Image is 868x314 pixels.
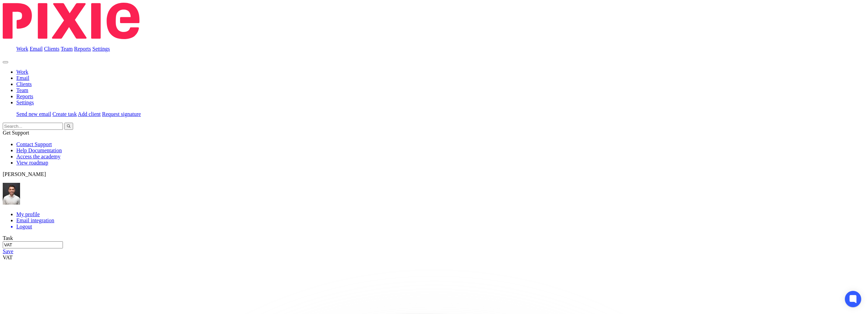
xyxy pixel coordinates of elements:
p: [PERSON_NAME] [3,171,865,177]
a: Reports [16,93,33,99]
a: Work [16,69,28,75]
a: Access the academy [16,154,61,159]
a: Settings [16,100,34,105]
a: Work [16,46,28,52]
a: Logout [16,224,865,230]
a: View roadmap [16,160,48,165]
a: Settings [93,46,110,52]
a: Add client [78,111,101,117]
label: Task [3,235,13,241]
a: My profile [16,211,40,217]
a: Send new email [16,111,51,117]
a: Email integration [16,217,54,223]
a: Reports [74,46,91,52]
a: Team [61,46,72,52]
a: Save [3,248,13,254]
a: Contact Support [16,141,52,147]
a: Email [16,75,29,81]
input: Search [3,123,63,130]
a: Help Documentation [16,147,62,153]
button: Search [64,123,73,130]
a: Clients [16,81,32,87]
span: Logout [16,224,32,229]
a: Team [16,87,28,93]
a: Email [30,46,43,52]
img: Pixie [3,3,139,39]
a: Create task [52,111,77,117]
img: dom%20slack.jpg [3,183,20,205]
a: Clients [44,46,59,52]
a: Request signature [102,111,141,117]
span: Get Support [3,130,29,136]
div: VAT [3,255,865,261]
div: VAT [3,241,865,261]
